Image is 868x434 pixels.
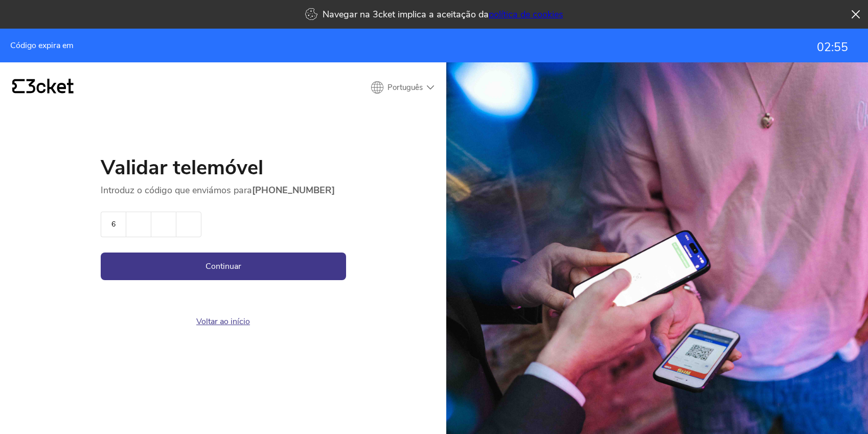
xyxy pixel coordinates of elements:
[252,184,335,196] strong: [PHONE_NUMBER]
[817,41,848,54] div: 02:55
[196,316,250,327] a: Voltar ao início
[101,184,346,196] p: Introduz o código que enviámos para
[12,79,25,94] g: {' '}
[12,79,74,96] a: {' '}
[101,157,346,184] h1: Validar telemóvel
[101,253,346,280] button: Continuar
[323,8,563,20] p: Navegar na 3cket implica a aceitação da
[489,8,563,20] a: política de cookies
[10,41,74,50] span: Código expira em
